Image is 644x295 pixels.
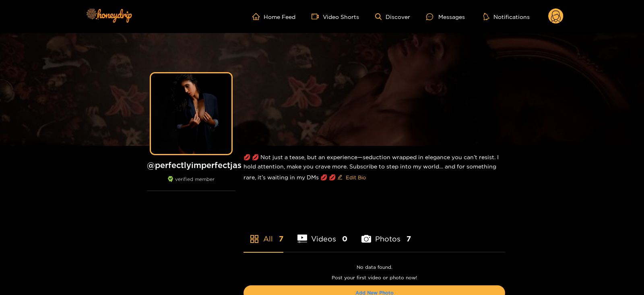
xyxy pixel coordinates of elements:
li: Videos [297,216,347,252]
p: No data found. [244,264,505,270]
span: 7 [279,234,283,244]
h1: @ perfectlyimperfectjas [147,160,235,170]
div: verified member [147,176,235,191]
li: All [244,216,283,252]
p: Post your first video or photo now! [244,275,505,280]
span: edit [337,175,343,181]
li: Photos [361,216,411,252]
a: Video Shorts [312,13,359,20]
span: 7 [407,234,411,244]
a: Discover [375,13,410,20]
span: 0 [342,234,347,244]
div: 💋 💋 Not just a tease, but an experience—seduction wrapped in elegance you can’t resist. I hold at... [244,146,505,190]
span: appstore [250,234,259,244]
button: editEdit Bio [336,171,367,184]
span: video-camera [312,13,323,20]
button: Notifications [481,12,532,21]
span: home [252,13,264,20]
a: Home Feed [252,13,295,20]
div: Messages [426,12,465,21]
span: Edit Bio [346,173,366,181]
